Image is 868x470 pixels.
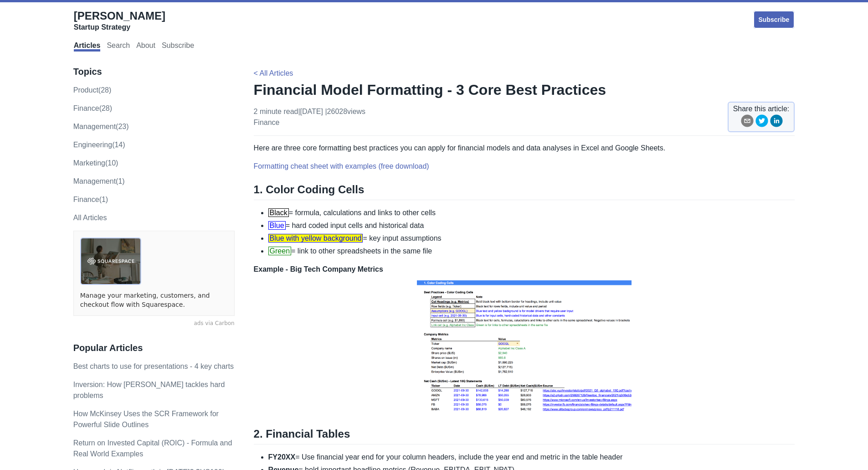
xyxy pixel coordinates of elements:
span: Share this article: [733,103,790,114]
button: email [741,114,754,130]
a: Return on Invested Capital (ROIC) - Formula and Real World Examples [73,439,232,458]
a: Subscribe [162,41,194,52]
li: = key input assumptions [268,233,795,244]
a: All Articles [73,214,107,222]
span: Blue [268,221,286,230]
a: Manage your marketing, customers, and checkout flow with Squarespace. [80,291,228,309]
a: finance [254,119,280,126]
p: Here are three core formatting best practices you can apply for financial models and data analyse... [254,143,795,154]
a: About [136,41,155,52]
h3: Topics [73,66,235,77]
li: = Use financial year end for your column headers, include the year end and metric in the table he... [268,452,795,463]
button: linkedin [770,114,783,130]
a: Subscribe [753,10,795,29]
p: 2 minute read | [DATE] [254,106,366,128]
img: ads via Carbon [80,238,141,285]
h3: Popular Articles [73,342,235,354]
a: Best charts to use for presentations - 4 key charts [73,362,234,370]
a: How McKinsey Uses the SCR Framework for Powerful Slide Outlines [73,410,219,429]
a: Search [107,41,130,52]
span: [PERSON_NAME] [74,10,165,22]
a: Management(1) [73,177,125,185]
li: = hard coded input cells and historical data [268,220,795,231]
li: = link to other spreadsheets in the same file [268,246,795,257]
a: ads via Carbon [73,320,235,328]
strong: Example - Big Tech Company Metrics [254,265,383,273]
a: Formatting cheat sheet with examples (free download) [254,162,429,170]
a: Articles [74,41,101,52]
a: marketing(10) [73,159,118,167]
span: Black [268,208,289,217]
a: < All Articles [254,69,293,77]
a: Inversion: How [PERSON_NAME] tackles hard problems [73,381,225,399]
h2: 2. Financial Tables [254,427,795,444]
div: Startup Strategy [74,23,165,32]
strong: FY20XX [268,453,296,461]
h1: Financial Model Formatting - 3 Core Best Practices [254,81,795,99]
button: twitter [755,114,768,130]
span: Green [268,247,291,255]
a: finance(28) [73,104,112,112]
li: = formula, calculations and links to other cells [268,207,795,218]
a: engineering(14) [73,141,125,149]
a: Finance(1) [73,196,108,203]
a: [PERSON_NAME]Startup Strategy [74,9,165,32]
h2: 1. Color Coding Cells [254,183,795,200]
img: COLORCODE [415,275,634,416]
span: Blue with yellow background [268,234,363,243]
a: management(23) [73,123,129,130]
a: product(28) [73,86,112,94]
span: | 26028 views [325,108,365,115]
